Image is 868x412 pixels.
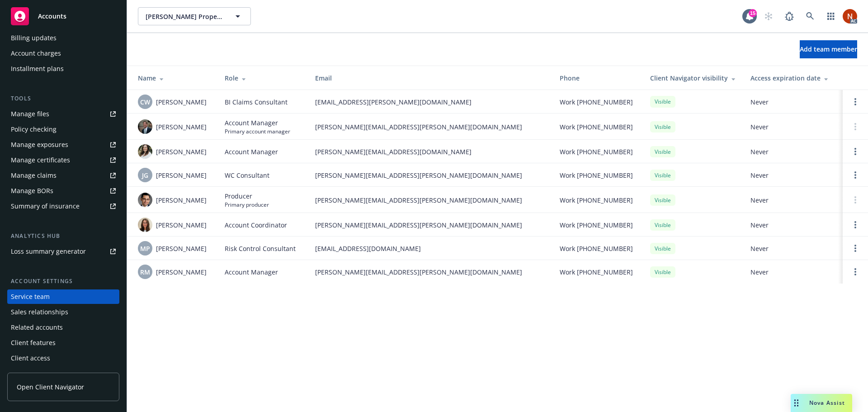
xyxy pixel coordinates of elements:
[11,153,70,167] div: Manage certificates
[7,336,119,350] a: Client features
[156,122,207,132] span: [PERSON_NAME]
[7,305,119,319] a: Sales relationships
[650,243,675,254] div: Visible
[11,62,64,76] div: Installment plans
[750,73,835,83] div: Access expiration date
[315,195,545,205] span: [PERSON_NAME][EMAIL_ADDRESS][PERSON_NAME][DOMAIN_NAME]
[800,40,857,58] button: Add team member
[560,73,636,83] div: Phone
[38,13,66,20] span: Accounts
[7,199,119,213] a: Summary of insurance
[11,305,68,319] div: Sales relationships
[560,97,633,107] span: Work [PHONE_NUMBER]
[7,122,119,137] a: Policy checking
[17,382,84,392] span: Open Client Navigator
[11,46,61,61] div: Account charges
[225,73,301,83] div: Role
[650,194,675,206] div: Visible
[822,7,840,25] a: Switch app
[225,128,290,135] span: Primary account manager
[7,31,119,45] a: Billing updates
[843,9,857,24] img: photo
[11,244,86,259] div: Loss summary generator
[138,144,152,159] img: photo
[7,107,119,121] a: Manage files
[560,170,633,180] span: Work [PHONE_NUMBER]
[750,97,835,107] span: Never
[156,195,207,205] span: [PERSON_NAME]
[156,170,207,180] span: [PERSON_NAME]
[11,107,49,121] div: Manage files
[7,277,119,286] div: Account settings
[11,122,57,137] div: Policy checking
[850,266,861,277] a: Open options
[560,220,633,230] span: Work [PHONE_NUMBER]
[138,73,210,83] div: Name
[7,289,119,304] a: Service team
[142,170,148,180] span: JG
[315,97,545,107] span: [EMAIL_ADDRESS][PERSON_NAME][DOMAIN_NAME]
[7,46,119,61] a: Account charges
[7,137,119,152] a: Manage exposures
[11,31,57,45] div: Billing updates
[146,12,224,21] span: [PERSON_NAME] Properties, Inc.
[7,94,119,103] div: Tools
[225,267,278,277] span: Account Manager
[11,199,80,213] div: Summary of insurance
[650,96,675,107] div: Visible
[225,244,296,253] span: Risk Control Consultant
[156,220,207,230] span: [PERSON_NAME]
[650,146,675,157] div: Visible
[7,320,119,335] a: Related accounts
[225,201,269,208] span: Primary producer
[156,97,207,107] span: [PERSON_NAME]
[7,184,119,198] a: Manage BORs
[791,394,802,412] div: Drag to move
[560,244,633,253] span: Work [PHONE_NUMBER]
[801,7,819,25] a: Search
[156,267,207,277] span: [PERSON_NAME]
[315,122,545,132] span: [PERSON_NAME][EMAIL_ADDRESS][PERSON_NAME][DOMAIN_NAME]
[7,4,119,29] a: Accounts
[11,184,53,198] div: Manage BORs
[560,122,633,132] span: Work [PHONE_NUMBER]
[315,73,545,83] div: Email
[140,244,150,253] span: MP
[560,195,633,205] span: Work [PHONE_NUMBER]
[560,147,633,156] span: Work [PHONE_NUMBER]
[138,7,251,25] button: [PERSON_NAME] Properties, Inc.
[315,267,545,277] span: [PERSON_NAME][EMAIL_ADDRESS][PERSON_NAME][DOMAIN_NAME]
[11,320,63,335] div: Related accounts
[225,220,287,230] span: Account Coordinator
[750,122,835,132] span: Never
[850,170,861,180] a: Open options
[225,118,290,128] span: Account Manager
[650,219,675,231] div: Visible
[650,73,736,83] div: Client Navigator visibility
[11,168,57,183] div: Manage claims
[750,267,835,277] span: Never
[225,191,269,201] span: Producer
[138,193,152,207] img: photo
[138,218,152,232] img: photo
[315,147,545,156] span: [PERSON_NAME][EMAIL_ADDRESS][DOMAIN_NAME]
[225,170,269,180] span: WC Consultant
[850,96,861,107] a: Open options
[791,394,852,412] button: Nova Assist
[7,232,119,241] div: Analytics hub
[650,170,675,181] div: Visible
[7,62,119,76] a: Installment plans
[11,351,50,365] div: Client access
[225,147,278,156] span: Account Manager
[750,147,835,156] span: Never
[759,7,778,25] a: Start snowing
[749,9,757,17] div: 15
[850,219,861,230] a: Open options
[7,153,119,167] a: Manage certificates
[156,147,207,156] span: [PERSON_NAME]
[750,244,835,253] span: Never
[11,289,50,304] div: Service team
[11,137,68,152] div: Manage exposures
[780,7,798,25] a: Report a Bug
